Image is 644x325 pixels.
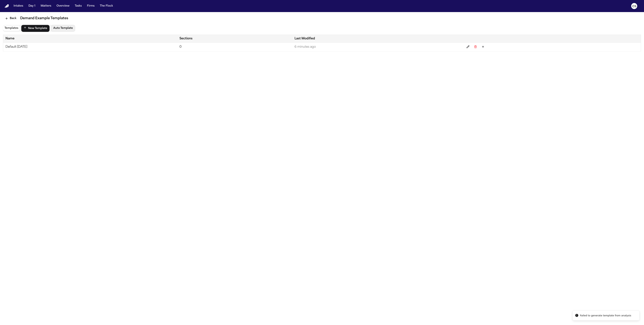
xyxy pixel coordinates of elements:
[580,314,631,317] div: Failed to generate template from analysis
[21,25,50,32] button: New Template
[177,35,292,43] th: Sections
[3,26,20,31] button: Templates
[177,43,292,51] td: 0
[5,4,9,8] img: Finch Logo
[3,43,177,51] td: Default [DATE]
[292,35,462,43] th: Last Modified
[479,44,487,49] button: Duplicate
[3,35,177,43] th: Name
[27,3,37,9] button: Day 1
[85,3,96,9] button: Firms
[39,3,53,9] button: Matters
[464,44,472,49] button: Edit
[3,15,19,22] button: Back
[73,3,83,9] button: Tasks
[98,3,114,9] button: The Flock
[20,16,68,21] h2: Demand Example Templates
[51,25,75,32] button: Auto Template
[12,3,25,9] button: Intakes
[472,44,479,49] button: Delete
[5,4,9,8] a: Home
[462,35,641,43] th: actions
[55,3,71,9] button: Overview
[292,43,462,51] td: 6 minutes ago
